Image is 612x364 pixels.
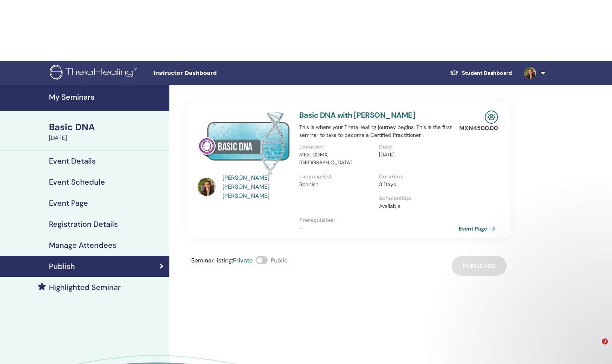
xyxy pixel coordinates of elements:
p: - [299,224,459,232]
h4: Event Page [49,199,88,208]
p: 3 Days [379,180,454,188]
p: Spanish [299,180,375,188]
h4: Registration Details [49,220,118,229]
p: Duration : [379,173,454,180]
h4: Manage Attendees [49,241,116,250]
p: This is where your ThetaHealing journey begins. This is the first seminar to take to become a Cer... [299,123,459,139]
a: Basic DNA[DATE] [44,121,169,143]
img: Basic DNA [198,111,290,176]
h4: Highlighted Seminar [49,283,121,292]
img: default.jpg [524,67,536,79]
p: Prerequisites : [299,216,459,224]
a: Student Dashboard [444,66,518,80]
img: default.jpg [198,178,216,196]
p: Date : [379,143,454,151]
p: Available [379,202,454,210]
a: Basic DNA with [PERSON_NAME] [299,110,415,120]
span: Public [271,256,288,264]
p: Language(s) : [299,173,375,180]
span: Instructor Dashboard [153,69,266,77]
h4: My Seminars [49,93,165,102]
div: Basic DNA [49,121,165,133]
h4: Event Schedule [49,177,105,187]
span: Seminar listing : [191,256,233,264]
img: logo.png [50,65,140,82]
span: Private [233,256,253,264]
p: Location : [299,143,375,151]
iframe: Intercom live chat [586,338,604,356]
img: In-Person Seminar [485,111,498,124]
a: Event Page [459,223,498,234]
div: [DATE] [49,133,165,143]
p: MXN 4500.00 [459,124,498,133]
p: [DATE] [379,151,454,159]
p: MEX, CDMX, [GEOGRAPHIC_DATA] [299,151,375,167]
span: 3 [602,338,608,344]
h4: Publish [49,262,75,271]
a: [PERSON_NAME] [PERSON_NAME] [PERSON_NAME] [222,173,292,200]
h4: Event Details [49,156,96,165]
img: graduation-cap-white.svg [450,70,459,76]
p: Scholarship : [379,194,454,202]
